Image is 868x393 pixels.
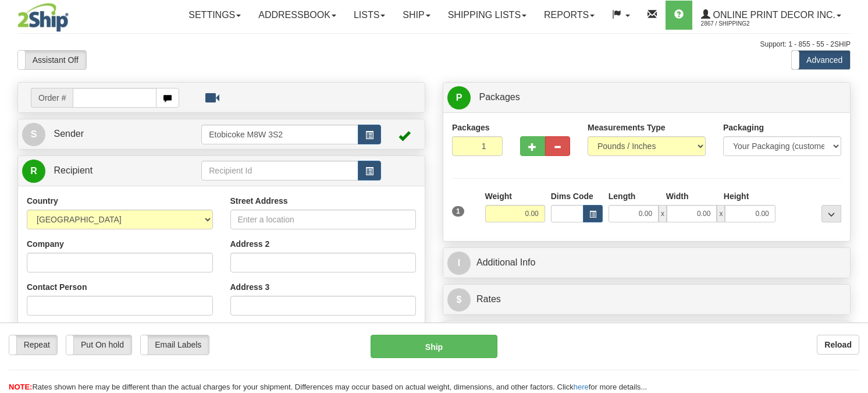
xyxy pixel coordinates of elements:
label: Company [27,238,64,250]
span: 2867 / Shipping2 [701,18,788,30]
span: x [659,205,667,222]
label: Advanced [792,51,850,69]
span: S [22,123,45,146]
label: Length [609,190,636,202]
label: Assistant Off [18,51,86,69]
input: Sender Id [201,125,358,144]
a: P Packages [447,86,846,109]
span: Online Print Decor Inc. [710,10,835,20]
span: $ [447,288,471,311]
a: Settings [180,1,250,30]
span: Packages [479,92,520,102]
a: Addressbook [250,1,345,30]
a: R Recipient [22,159,182,183]
label: Contact Person [27,281,87,293]
span: x [717,205,725,222]
label: Measurements Type [588,122,666,133]
label: Weight [485,190,512,202]
span: 1 [452,206,464,217]
label: Email Labels [141,335,209,354]
label: Put On hold [66,335,131,354]
button: Reload [817,335,859,355]
a: Ship [394,1,439,30]
a: IAdditional Info [447,251,846,275]
a: Reports [535,1,603,30]
span: Order # [31,88,73,108]
a: here [574,383,589,391]
a: Shipping lists [439,1,535,30]
label: Dims Code [551,190,593,202]
span: Recipient [54,165,93,175]
label: Packages [452,122,490,133]
label: Repeat [9,335,57,354]
a: Online Print Decor Inc. 2867 / Shipping2 [692,1,850,30]
label: Width [666,190,689,202]
label: Address 3 [230,281,270,293]
span: Sender [54,129,84,139]
button: Ship [371,335,498,358]
label: Address 2 [230,238,270,250]
a: Lists [345,1,394,30]
input: Enter a location [230,210,417,229]
b: Reload [824,340,852,349]
div: Support: 1 - 855 - 55 - 2SHIP [17,40,851,49]
label: Country [27,195,58,207]
iframe: chat widget [841,137,867,256]
span: P [447,86,471,109]
label: Height [724,190,749,202]
a: S Sender [22,122,201,146]
div: ... [821,205,841,222]
label: Street Address [230,195,288,207]
img: logo2867.jpg [17,3,69,32]
label: Packaging [723,122,764,133]
span: NOTE: [9,383,32,391]
a: $Rates [447,288,846,311]
span: R [22,160,45,183]
input: Recipient Id [201,161,358,180]
span: I [447,252,471,275]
